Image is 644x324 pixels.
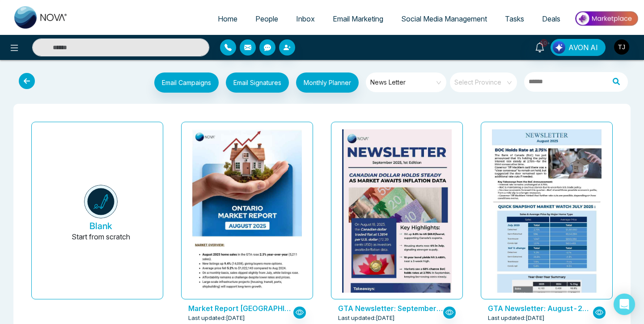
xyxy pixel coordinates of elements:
span: Last updated: [DATE] [338,314,395,323]
a: People [246,10,287,27]
a: Monthly Planner [289,72,359,95]
img: User Avatar [614,39,629,55]
button: AVON AI [551,39,606,56]
img: Market-place.gif [574,9,639,29]
span: 10+ [540,39,548,47]
a: Social Media Management [392,10,496,27]
a: Email Campaigns [147,77,219,86]
span: Inbox [296,14,315,23]
a: Deals [533,10,569,27]
button: Email Signatures [226,72,289,93]
button: Monthly Planner [296,72,359,93]
span: News Letter [370,76,443,89]
span: Tasks [505,14,524,23]
a: Inbox [287,10,324,27]
span: Last updated: [DATE] [488,314,545,323]
span: Deals [542,14,560,23]
a: Home [209,10,246,27]
img: novacrm [84,185,118,218]
a: Tasks [496,10,533,27]
a: Email Signatures [219,72,289,95]
span: Home [218,14,237,23]
p: GTA Newsletter: September_1st Edition [338,303,443,314]
span: People [255,14,278,23]
img: Lead Flow [553,41,565,54]
span: Email Marketing [333,14,383,23]
img: Nova CRM Logo [14,6,68,29]
a: Email Marketing [324,10,392,27]
p: Market Report Ontario - August 2025 [188,303,293,314]
button: BlankStart from scratch [46,129,156,299]
h5: Blank [89,221,112,231]
a: 10+ [529,39,551,55]
span: AVON AI [568,42,598,53]
p: Start from scratch [72,231,130,253]
span: Social Media Management [401,14,487,23]
p: GTA Newsletter: August-2025 [488,303,593,314]
span: Last updated: [DATE] [188,314,245,323]
div: Open Intercom Messenger [614,294,635,315]
button: Email Campaigns [154,72,219,93]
